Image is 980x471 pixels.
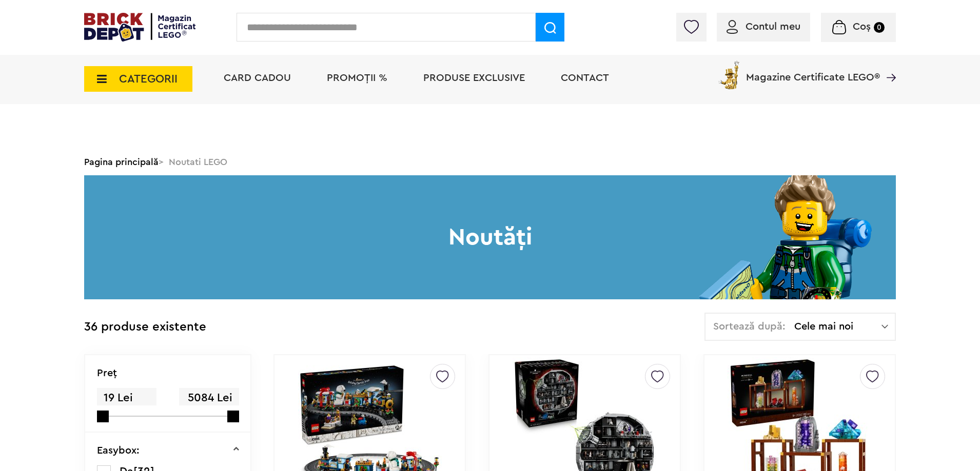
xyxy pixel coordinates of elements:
[119,73,178,85] span: CATEGORII
[853,22,871,32] span: Coș
[84,157,159,167] a: Pagina principală
[423,73,525,83] a: Produse exclusive
[880,59,896,69] a: Magazine Certificate LEGO®
[97,445,140,456] p: Easybox:
[179,388,239,408] span: 5084 Lei
[84,313,206,342] div: 36 produse existente
[561,73,609,83] a: Contact
[727,22,800,32] a: Contul meu
[746,59,880,83] span: Magazine Certificate LEGO®
[97,388,156,408] span: 19 Lei
[794,321,881,332] span: Cele mai noi
[874,22,885,33] small: 0
[84,175,896,299] h1: Noutăți
[746,22,800,32] span: Contul meu
[224,73,291,83] a: Card Cadou
[84,149,896,175] div: > Noutati LEGO
[713,321,786,332] span: Sortează după:
[97,368,117,378] p: Preţ
[327,73,387,83] a: PROMOȚII %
